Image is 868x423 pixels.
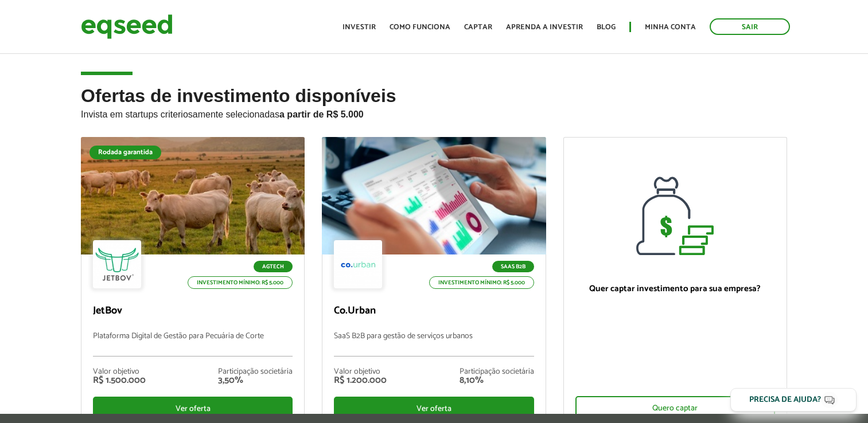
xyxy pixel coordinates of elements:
p: Agtech [254,261,293,272]
div: 3,50% [218,376,293,385]
p: Investimento mínimo: R$ 5.000 [429,276,534,289]
p: JetBov [93,305,293,318]
p: Co.Urban [334,305,534,318]
div: Valor objetivo [93,368,146,376]
img: EqSeed [81,11,173,42]
p: Plataforma Digital de Gestão para Pecuária de Corte [93,332,293,357]
div: 8,10% [460,376,534,385]
div: Participação societária [460,368,534,376]
strong: a partir de R$ 5.000 [279,109,364,119]
a: Captar [464,23,492,31]
p: SaaS B2B para gestão de serviços urbanos [334,332,534,357]
a: Minha conta [645,23,696,31]
div: Ver oferta [334,397,534,421]
div: Valor objetivo [334,368,387,376]
p: Invista em startups criteriosamente selecionadas [81,106,787,120]
a: Como funciona [390,23,450,31]
p: SaaS B2B [492,261,534,272]
a: Aprenda a investir [506,23,583,31]
div: R$ 1.500.000 [93,376,146,385]
div: R$ 1.200.000 [334,376,387,385]
div: Quero captar [575,396,775,420]
a: Investir [342,23,376,31]
a: Blog [597,23,616,31]
p: Quer captar investimento para sua empresa? [575,284,775,294]
div: Participação societária [218,368,293,376]
div: Rodada garantida [89,146,161,159]
div: Ver oferta [93,397,293,421]
a: Sair [710,18,790,35]
p: Investimento mínimo: R$ 5.000 [188,276,293,289]
h2: Ofertas de investimento disponíveis [81,86,787,137]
